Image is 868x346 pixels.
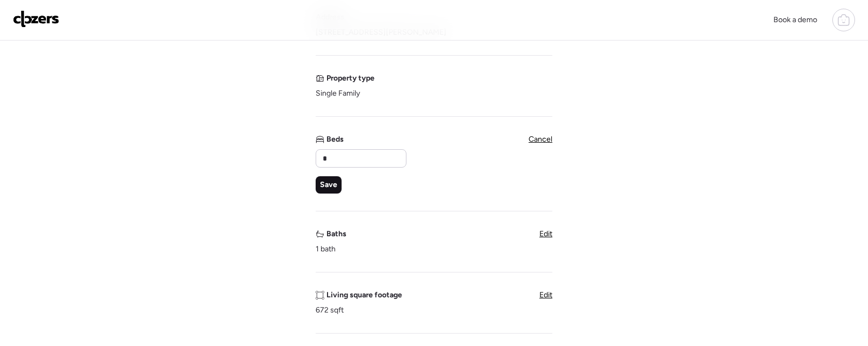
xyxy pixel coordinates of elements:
[529,135,552,144] span: Cancel
[316,88,360,99] span: Single Family
[13,10,59,28] img: Logo
[539,229,552,238] span: Edit
[539,290,552,300] span: Edit
[320,179,337,190] span: Save
[326,229,346,239] span: Baths
[326,290,402,301] span: Living square footage
[326,73,375,84] span: Property type
[326,134,344,145] span: Beds
[773,15,817,24] span: Book a demo
[316,305,344,316] span: 672 sqft
[316,244,336,255] span: 1 bath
